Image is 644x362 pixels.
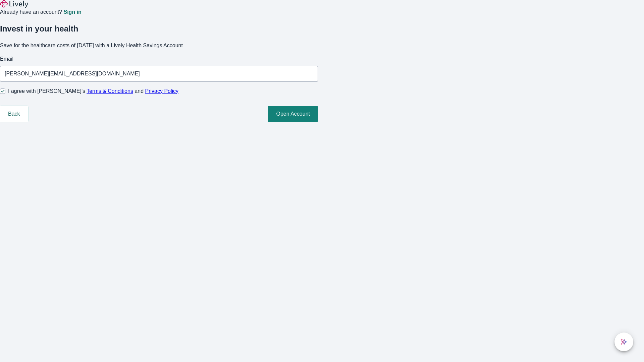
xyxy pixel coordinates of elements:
a: Terms & Conditions [87,88,133,94]
button: Open Account [268,106,318,122]
span: I agree with [PERSON_NAME]’s and [8,87,178,95]
button: chat [614,333,633,351]
a: Privacy Policy [145,88,179,94]
a: Sign in [63,9,81,15]
svg: Lively AI Assistant [621,339,627,345]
